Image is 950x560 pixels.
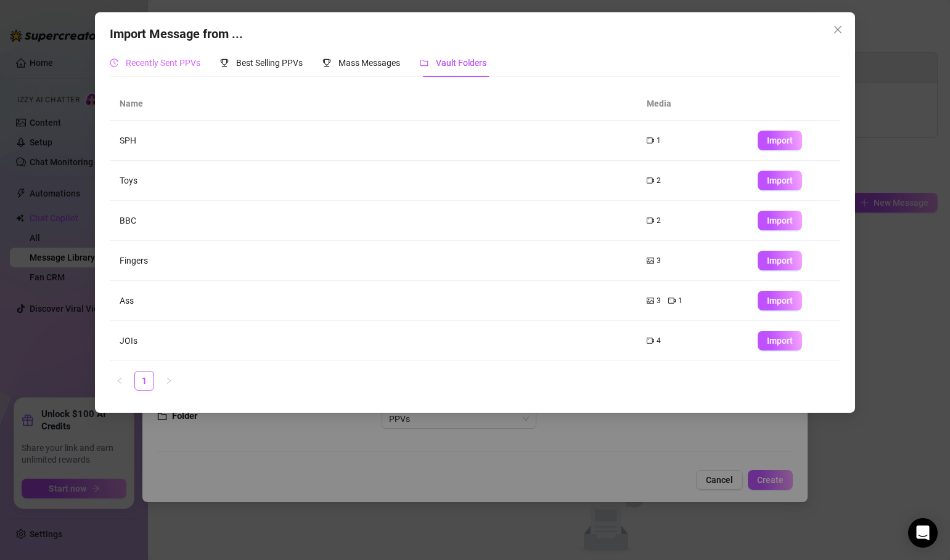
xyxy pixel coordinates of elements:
[159,371,179,391] li: Next Page
[908,518,938,548] div: Open Intercom Messenger
[322,59,331,67] span: trophy
[110,371,129,391] button: left
[110,241,637,281] td: Fingers
[116,377,123,384] span: left
[126,58,200,68] span: Recently Sent PPVs
[647,217,654,224] span: video-camera
[657,175,661,187] span: 2
[668,297,676,304] span: video-camera
[657,335,661,347] span: 4
[758,251,802,270] button: Import
[220,59,229,67] span: trophy
[657,295,661,307] span: 3
[828,25,848,34] span: Close
[338,58,400,68] span: Mass Messages
[758,331,802,351] button: Import
[236,58,303,68] span: Best Selling PPVs
[833,25,843,34] span: close
[436,58,486,68] span: Vault Folders
[767,136,793,145] span: Import
[767,176,793,185] span: Import
[758,291,802,310] button: Import
[159,371,179,391] button: right
[647,177,654,184] span: video-camera
[758,211,802,230] button: Import
[420,59,428,67] span: folder
[647,337,654,344] span: video-camera
[678,295,682,307] span: 1
[135,371,154,390] a: 1
[758,171,802,190] button: Import
[110,371,129,391] li: Previous Page
[767,216,793,225] span: Import
[767,336,793,346] span: Import
[647,257,654,264] span: picture
[647,297,654,304] span: picture
[110,87,637,121] th: Name
[110,59,118,67] span: history
[110,321,637,361] td: JOIs
[657,135,661,147] span: 1
[828,20,848,39] button: Close
[767,296,793,306] span: Import
[657,215,661,227] span: 2
[110,201,637,241] td: BBC
[110,26,243,41] span: Import Message from ...
[165,377,173,384] span: right
[110,121,637,161] td: SPH
[110,161,637,201] td: Toys
[134,371,154,391] li: 1
[767,256,793,266] span: Import
[657,255,661,267] span: 3
[110,281,637,321] td: Ass
[637,87,748,121] th: Media
[758,131,802,150] button: Import
[647,137,654,144] span: video-camera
